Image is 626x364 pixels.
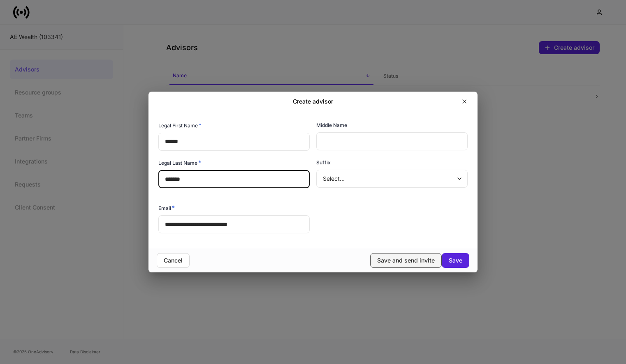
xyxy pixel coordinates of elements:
div: Cancel [164,256,183,265]
h6: Middle Name [316,121,347,129]
h6: Legal First Name [158,121,202,129]
h6: Email [158,204,175,212]
h6: Suffix [316,159,331,166]
h2: Create advisor [293,97,333,106]
button: Save [442,253,469,268]
div: Save and send invite [377,256,435,265]
h6: Legal Last Name [158,159,201,167]
button: Cancel [157,253,190,268]
div: Select... [316,170,467,188]
div: Save [449,256,462,265]
button: Save and send invite [370,253,442,268]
